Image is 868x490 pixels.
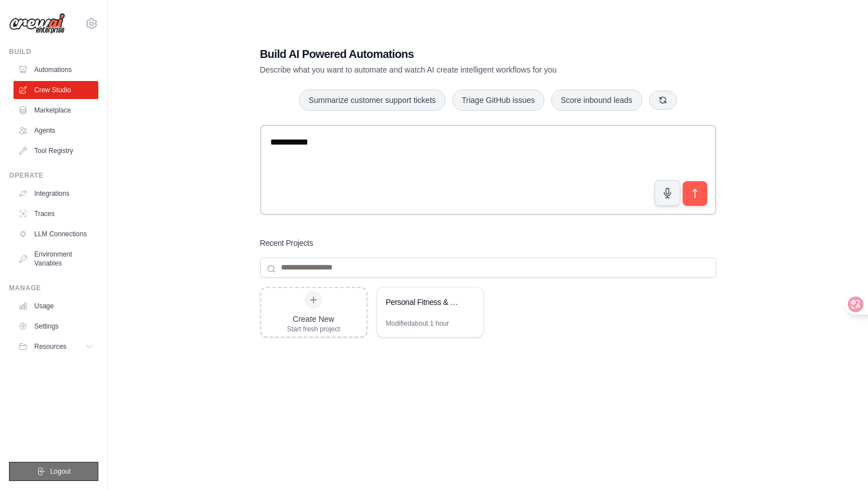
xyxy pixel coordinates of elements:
a: Agents [13,122,98,140]
button: Triage GitHub issues [452,89,544,111]
a: Integrations [13,185,98,203]
div: Operate [9,171,98,180]
div: Build [9,47,98,56]
div: Create New [287,313,340,325]
button: Logout [9,462,98,481]
a: Settings [13,317,98,335]
a: Tool Registry [13,142,98,160]
p: Describe what you want to automate and watch AI create intelligent workflows for you [260,64,638,75]
div: Manage [9,284,98,293]
a: LLM Connections [13,225,98,243]
button: Get new suggestions [649,91,677,110]
span: Logout [50,467,71,476]
button: Score inbound leads [551,89,642,111]
iframe: Chat Widget [812,436,868,490]
a: Usage [13,297,98,315]
a: Crew Studio [13,81,98,99]
div: 聊天小组件 [812,436,868,490]
a: Traces [13,205,98,223]
h3: Recent Projects [260,237,313,249]
span: Resources [34,342,66,351]
button: Summarize customer support tickets [299,89,445,111]
a: Marketplace [13,101,98,119]
button: Click to speak your automation idea [655,180,680,206]
div: Personal Fitness & Health Tracking System [386,296,463,308]
h1: Build AI Powered Automations [260,46,638,62]
img: Logo [9,13,65,34]
a: Automations [13,61,98,79]
a: Environment Variables [13,245,98,272]
div: Start fresh project [287,325,340,334]
div: Modified about 1 hour [386,319,449,328]
button: Resources [13,338,98,356]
